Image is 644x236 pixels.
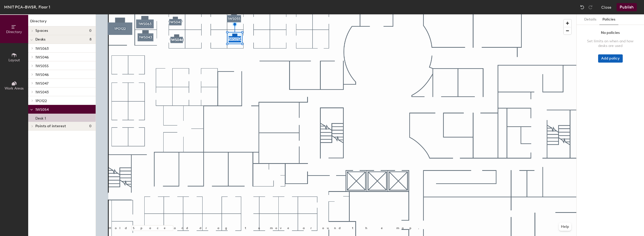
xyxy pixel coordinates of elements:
[35,46,49,51] span: 1WS063
[89,29,92,33] span: 0
[35,64,49,68] span: 1WS055
[35,37,45,42] span: Desks
[89,37,92,42] span: 8
[35,55,49,60] span: 1WS046
[587,39,634,48] div: Set limits on when and how desks are used
[35,73,49,77] span: 1WS046
[35,115,46,121] p: Desk 1
[35,124,66,128] span: Points of interest
[581,14,599,25] button: Details
[35,99,47,103] span: 1PO122
[35,90,49,94] span: 1WS043
[8,58,20,62] span: Layout
[601,31,620,35] div: No policies
[89,124,92,128] span: 0
[28,18,96,26] h1: Directory
[559,223,571,231] button: Help
[35,29,48,33] span: Spaces
[35,81,48,86] span: 1WS047
[588,5,593,10] img: Redo
[6,30,22,34] span: Directory
[601,3,611,11] button: Close
[35,107,49,112] span: 1WS054
[4,4,50,10] div: MNIT PCA-BWSR, Floor 1
[5,86,24,91] span: Work Areas
[617,3,637,11] button: Publish
[580,5,585,10] img: Undo
[599,14,618,25] button: Policies
[598,54,623,63] button: Add policy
